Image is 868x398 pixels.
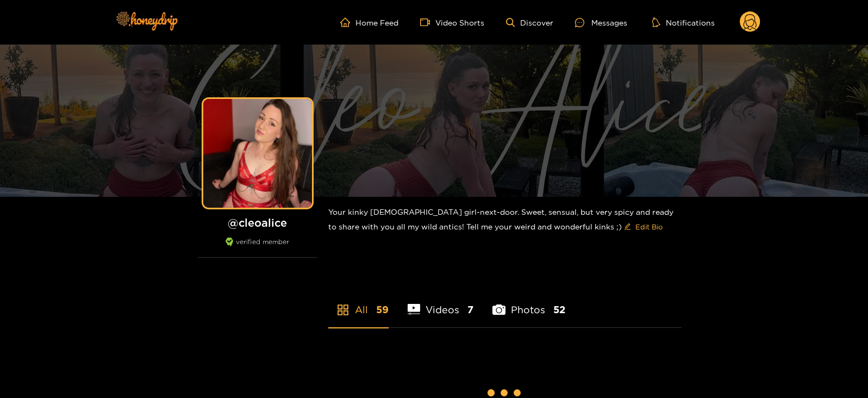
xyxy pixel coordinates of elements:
button: editEdit Bio [622,218,665,235]
h1: @ cleoalice [198,216,317,229]
span: home [340,17,355,27]
span: 59 [376,303,389,316]
div: verified member [198,238,317,258]
button: Notifications [649,17,718,28]
span: Edit Bio [635,221,663,232]
span: video-camera [420,17,435,27]
div: Messages [575,16,627,29]
div: Your kinky [DEMOGRAPHIC_DATA] girl-next-door. Sweet, sensual, but very spicy and ready to share w... [328,197,682,244]
a: Home Feed [340,17,398,27]
li: Videos [408,278,474,327]
span: 52 [553,303,565,316]
li: Photos [492,278,565,327]
span: edit [624,223,631,231]
a: Discover [506,18,553,27]
span: appstore [336,303,349,316]
span: 7 [467,303,473,316]
li: All [328,278,389,327]
a: Video Shorts [420,17,484,27]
